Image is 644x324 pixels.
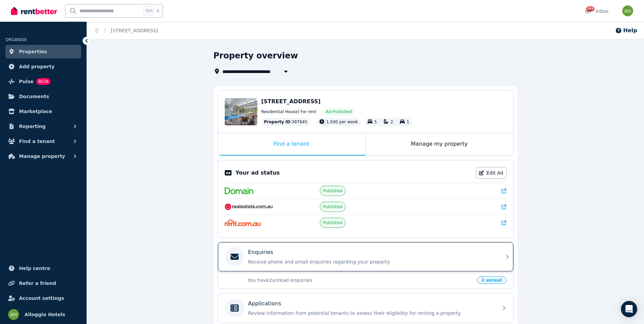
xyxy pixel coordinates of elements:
[218,293,513,323] a: ApplicationsReview information from potential tenants to assess their eligibility for renting a p...
[144,6,154,15] span: Ctrl
[621,301,637,317] div: Open Intercom Messenger
[5,37,27,42] span: ORGANISE
[5,291,81,305] a: Account settings
[407,120,409,124] span: 1
[87,22,166,39] nav: Breadcrumb
[24,310,65,319] span: Alloggio Hotels
[615,26,637,35] button: Help
[323,220,343,226] span: Published
[5,134,81,148] button: Find a tenant
[390,120,393,124] span: 2
[323,204,343,210] span: Published
[19,137,55,145] span: Find a tenant
[19,107,52,115] span: Marketplace
[585,8,609,15] div: Inbox
[19,122,45,130] span: Reporting
[5,262,81,275] a: Help centre
[5,75,81,88] a: PulseBETA
[218,242,513,271] a: EnquiriesReceive phone and email enquiries regarding your property
[5,276,81,290] a: Refer a friend
[326,109,352,114] span: Ad: Published
[261,98,321,105] span: [STREET_ADDRESS]
[19,62,55,71] span: Add property
[5,45,81,58] a: Properties
[261,118,310,126] div: : 387645
[19,264,50,272] span: Help centre
[323,188,343,194] span: Published
[248,300,281,308] p: Applications
[214,50,298,61] h1: Property overview
[5,149,81,163] button: Manage property
[5,120,81,133] button: Reporting
[236,169,280,177] p: Your ad status
[374,120,377,124] span: 5
[36,78,51,85] span: BETA
[19,77,34,86] span: Pulse
[5,90,81,103] a: Documents
[248,248,273,256] p: Enquiries
[261,109,316,114] span: Residential House | For rent
[225,203,273,210] img: RealEstate.com.au
[225,219,261,226] img: Rent.com.au
[326,120,358,124] span: 1,500 per week
[477,276,506,284] span: 2 unread
[5,105,81,118] a: Marketplace
[248,258,494,265] p: Receive phone and email enquiries regarding your property
[476,167,507,179] a: Edit Ad
[157,8,159,14] span: k
[225,187,253,194] img: Domain.com.au
[248,310,494,317] p: Review information from potential tenants to assess their eligibility for renting a property
[5,60,81,73] a: Add property
[19,92,49,101] span: Documents
[622,5,633,16] img: Alloggio Hotels
[19,48,47,56] span: Properties
[218,133,365,156] div: Find a tenant
[248,277,473,284] p: You have 2 unread enquiries
[19,152,65,160] span: Manage property
[366,133,513,156] div: Manage my property
[19,294,64,302] span: Account settings
[11,6,57,16] img: RentBetter
[264,119,291,125] span: Property ID
[19,279,56,287] span: Refer a friend
[111,28,158,33] a: [STREET_ADDRESS]
[586,6,594,11] span: 395
[8,309,19,320] img: Alloggio Hotels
